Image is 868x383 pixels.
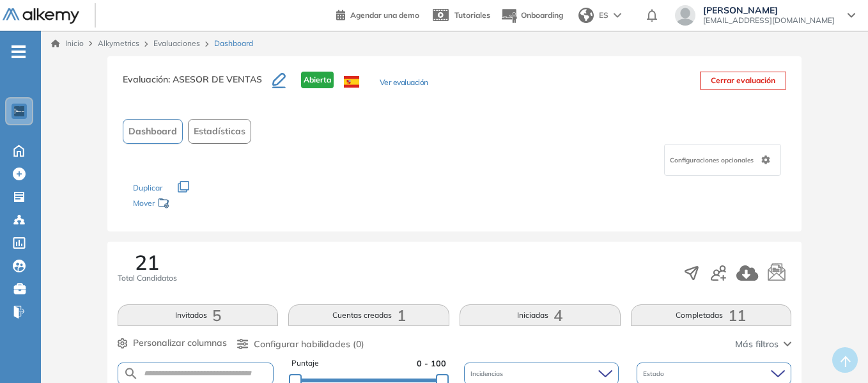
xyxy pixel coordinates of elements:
button: Dashboard [123,119,183,144]
button: Completadas11 [631,304,792,326]
span: Estadísticas [194,125,245,138]
span: Onboarding [521,10,563,20]
span: Abierta [301,72,334,88]
button: Personalizar columnas [118,336,227,350]
span: Configurar habilidades (0) [254,338,364,351]
span: [EMAIL_ADDRESS][DOMAIN_NAME] [703,15,835,26]
span: Duplicar [133,183,162,192]
span: ES [599,10,608,21]
button: Ver evaluación [380,77,428,90]
img: Logo [3,8,79,24]
div: Configuraciones opcionales [664,144,781,176]
button: Estadísticas [188,119,251,144]
button: Cuentas creadas1 [288,304,449,326]
span: Total Candidatos [118,272,177,284]
i: - [12,51,26,53]
button: Más filtros [735,338,791,351]
span: Tutoriales [454,10,490,20]
img: world [578,8,594,23]
span: [PERSON_NAME] [703,5,835,15]
span: Puntaje [291,357,319,370]
button: Onboarding [500,2,563,29]
span: Dashboard [128,125,177,138]
button: Invitados5 [118,304,279,326]
span: Estado [643,369,667,379]
img: SEARCH_ALT [123,366,139,382]
span: 21 [135,252,159,272]
img: ESP [344,76,359,88]
a: Agendar una demo [336,6,419,22]
button: Cerrar evaluación [700,72,786,90]
span: Incidencias [470,369,506,379]
span: Más filtros [735,338,779,351]
span: Configuraciones opcionales [670,155,756,165]
img: https://assets.alkemy.org/workspaces/1802/d452bae4-97f6-47ab-b3bf-1c40240bc960.jpg [14,106,24,116]
button: Configurar habilidades (0) [237,338,364,351]
a: Inicio [51,38,84,49]
div: Mover [133,192,261,216]
h3: Evaluación [123,72,272,98]
span: 0 - 100 [417,357,446,370]
span: Alkymetrics [98,38,139,48]
span: Personalizar columnas [133,336,227,350]
span: Dashboard [214,38,253,49]
span: : ASESOR DE VENTAS [168,74,262,85]
span: Agendar una demo [350,10,419,20]
img: arrow [614,13,621,18]
button: Iniciadas4 [460,304,621,326]
a: Evaluaciones [153,38,200,48]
